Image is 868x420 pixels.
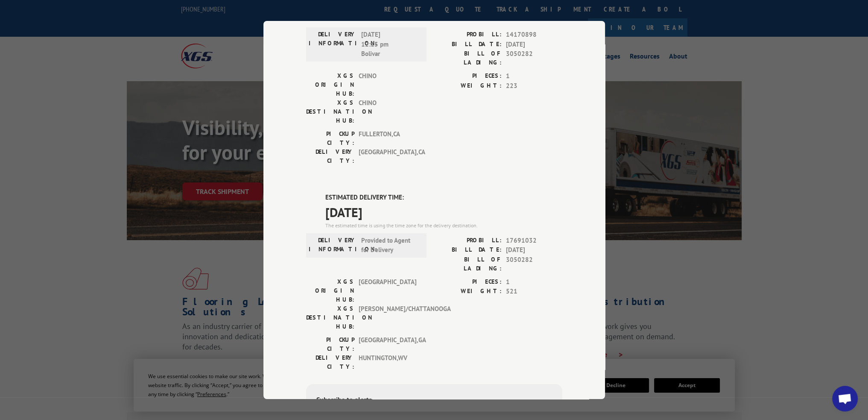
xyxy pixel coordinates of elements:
[434,71,502,81] label: PIECES:
[506,30,562,40] span: 14170898
[434,277,502,287] label: PIECES:
[506,236,562,246] span: 17691032
[306,335,354,353] label: PICKUP CITY:
[506,71,562,81] span: 1
[506,245,562,255] span: [DATE]
[316,394,552,407] div: Subscribe to alerts
[832,386,858,411] div: Open chat
[359,335,416,353] span: [GEOGRAPHIC_DATA] , GA
[434,40,502,50] label: BILL DATE:
[506,287,562,297] span: 521
[434,30,502,40] label: PROBILL:
[359,147,416,165] span: [GEOGRAPHIC_DATA] , CA
[506,81,562,91] span: 223
[359,98,416,125] span: CHINO
[306,353,354,371] label: DELIVERY CITY:
[506,40,562,50] span: [DATE]
[325,203,562,222] span: [DATE]
[306,129,354,147] label: PICKUP CITY:
[434,236,502,246] label: PROBILL:
[506,49,562,67] span: 3050282
[361,30,419,59] span: [DATE] 12:15 pm Bolivar
[361,236,419,255] span: Provided to Agent for Delivery
[309,30,357,59] label: DELIVERY INFORMATION:
[434,255,502,273] label: BILL OF LADING:
[306,147,354,165] label: DELIVERY CITY:
[359,129,416,147] span: FULLERTON , CA
[306,71,354,98] label: XGS ORIGIN HUB:
[434,49,502,67] label: BILL OF LADING:
[434,287,502,297] label: WEIGHT:
[359,277,416,304] span: [GEOGRAPHIC_DATA]
[306,277,354,304] label: XGS ORIGIN HUB:
[359,353,416,371] span: HUNTINGTON , WV
[506,255,562,273] span: 3050282
[359,71,416,98] span: CHINO
[325,222,562,229] div: The estimated time is using the time zone for the delivery destination.
[359,304,416,331] span: [PERSON_NAME]/CHATTANOOGA
[434,81,502,91] label: WEIGHT:
[506,277,562,287] span: 1
[306,98,354,125] label: XGS DESTINATION HUB:
[306,304,354,331] label: XGS DESTINATION HUB:
[309,236,357,255] label: DELIVERY INFORMATION:
[434,245,502,255] label: BILL DATE:
[325,193,562,203] label: ESTIMATED DELIVERY TIME:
